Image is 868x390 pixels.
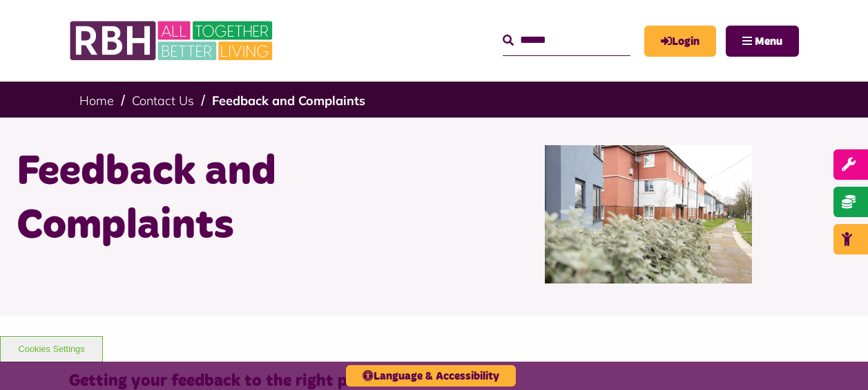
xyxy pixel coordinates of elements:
a: Home [79,93,114,109]
span: Menu [755,36,782,47]
button: Navigation [726,26,799,57]
iframe: Netcall Web Assistant for live chat [806,328,868,390]
a: Contact Us [132,93,194,109]
img: RBH [69,14,276,68]
a: Feedback and Complaints [212,93,365,109]
button: Language & Accessibility [346,365,516,387]
h1: Feedback and Complaints [17,145,424,253]
a: MyRBH [644,26,716,57]
img: SAZMEDIA RBH 22FEB24 97 [545,145,752,284]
